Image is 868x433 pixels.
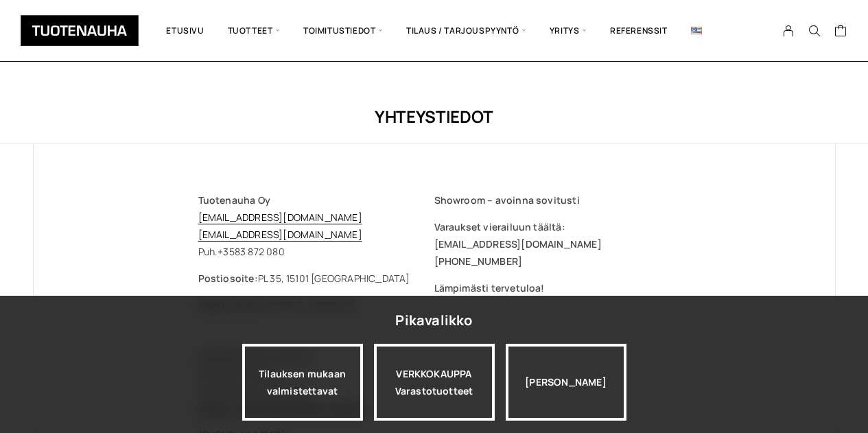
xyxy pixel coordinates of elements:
span: Tuotteet [216,10,292,51]
a: My Account [775,25,802,37]
span: Toimitustiedot [292,10,395,51]
span: Lämpimästi tervetuloa! [434,281,545,294]
img: English [691,27,702,34]
p: Puh. 3 872 080 [198,191,434,260]
h1: Yhteystiedot [33,105,836,128]
div: [PERSON_NAME] [506,344,626,421]
a: [EMAIL_ADDRESS][DOMAIN_NAME] [198,211,362,224]
span: Varaukset vierailuun täältä: [434,220,565,233]
a: Tilauksen mukaan valmistettavat [242,344,363,421]
p: PL 35, 15101 [GEOGRAPHIC_DATA] [198,270,434,287]
span: [EMAIL_ADDRESS][DOMAIN_NAME] [434,237,602,250]
a: [EMAIL_ADDRESS][DOMAIN_NAME] [198,228,362,241]
a: Referenssit [598,10,679,51]
span: Tuotenauha Oy [198,194,270,207]
div: VERKKOKAUPPA Varastotuotteet [374,344,495,421]
a: Etusivu [154,10,215,51]
span: Tilaus / Tarjouspyyntö [395,10,538,51]
b: Postiosoite: [198,272,258,285]
img: Tuotenauha Oy [21,15,139,46]
span: +358 [218,245,240,258]
span: Showroom – avoinna sovitusti [434,194,580,207]
a: VERKKOKAUPPAVarastotuotteet [374,344,495,421]
span: Yritys [538,10,598,51]
a: Cart [834,24,847,40]
div: Pikavalikko [395,308,472,333]
button: Search [801,25,828,37]
span: [PHONE_NUMBER] [434,255,523,268]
